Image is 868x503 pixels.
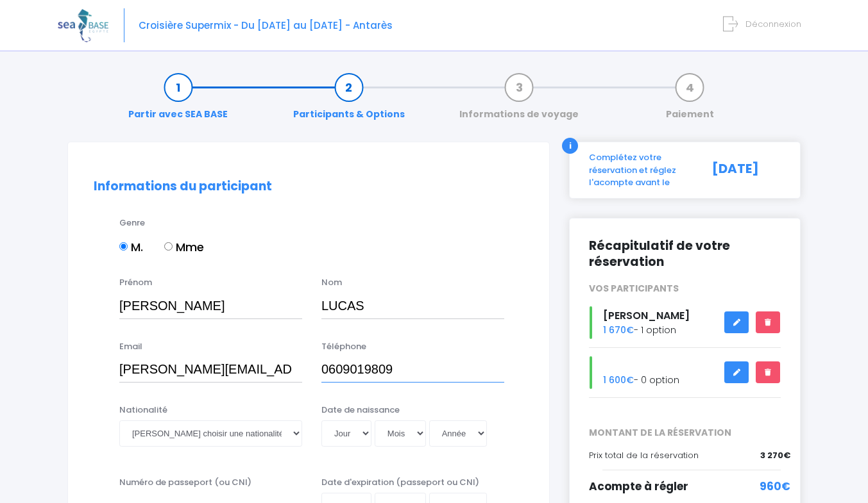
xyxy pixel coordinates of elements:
[287,81,411,121] a: Participants & Options
[603,308,690,323] span: [PERSON_NAME]
[119,276,152,289] label: Prénom
[119,476,251,489] label: Numéro de passeport (ou CNI)
[164,242,173,251] input: Mme
[589,479,688,494] span: Acompte à régler
[321,476,479,489] label: Date d'expiration (passeport ou CNI)
[562,138,578,154] div: i
[453,81,585,121] a: Informations de voyage
[589,449,699,461] span: Prix total de la réservation
[122,81,234,121] a: Partir avec SEA BASE
[579,151,702,189] div: Complétez votre réservation et réglez l'acompte avant le
[119,217,145,229] label: Genre
[579,282,790,295] div: VOS PARTICIPANTS
[321,340,366,353] label: Téléphone
[603,374,634,386] span: 1 600€
[321,404,400,416] label: Date de naissance
[139,19,393,32] span: Croisière Supermix - Du [DATE] au [DATE] - Antarès
[579,306,790,339] div: - 1 option
[745,18,801,30] span: Déconnexion
[579,356,790,389] div: - 0 option
[660,81,720,121] a: Paiement
[119,242,128,251] input: M.
[589,238,781,270] h2: Récapitulatif de votre réservation
[119,404,167,416] label: Nationalité
[321,276,342,289] label: Nom
[164,238,204,256] label: Mme
[119,238,143,256] label: M.
[760,449,790,462] span: 3 270€
[94,179,523,194] h2: Informations du participant
[119,340,142,353] label: Email
[579,426,790,440] span: MONTANT DE LA RÉSERVATION
[760,479,790,495] span: 960€
[603,324,634,336] span: 1 670€
[702,151,790,189] div: [DATE]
